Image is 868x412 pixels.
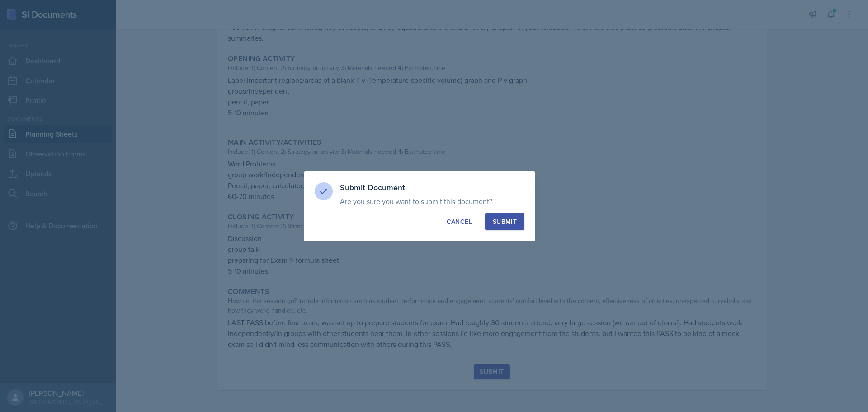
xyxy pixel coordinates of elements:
[340,182,524,193] h3: Submit Document
[485,213,524,230] button: Submit
[447,217,472,226] div: Cancel
[439,213,480,230] button: Cancel
[340,197,524,206] p: Are you sure you want to submit this document?
[493,217,517,226] div: Submit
